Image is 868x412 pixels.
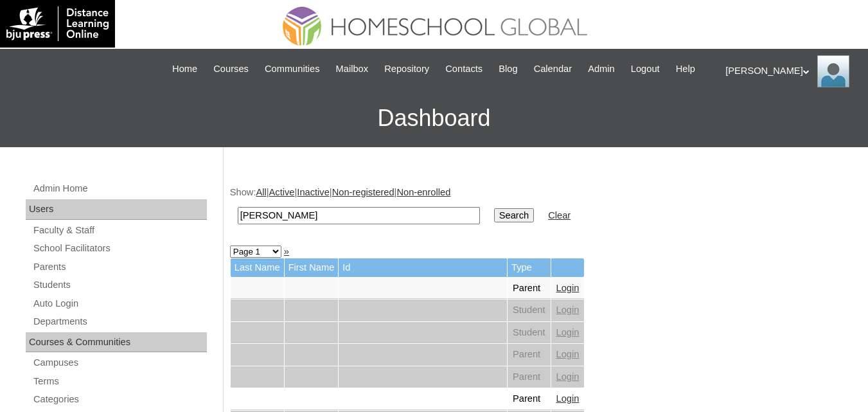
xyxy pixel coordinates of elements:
a: Calendar [527,62,578,76]
a: Students [32,277,207,293]
a: Help [669,62,702,76]
div: Users [26,199,207,220]
a: Mailbox [330,62,375,76]
td: Student [508,322,551,344]
a: Login [556,283,580,293]
img: Ariane Ebuen [817,55,849,87]
div: Show: | | | | [230,186,855,231]
input: Search [494,208,534,222]
a: Inactive [297,187,330,197]
td: Id [339,258,507,277]
td: Parent [508,278,551,300]
a: Categories [32,391,207,408]
img: logo-white.png [6,6,109,41]
span: Admin [588,62,615,76]
div: [PERSON_NAME] [725,55,855,87]
a: Home [166,62,204,76]
span: Calendar [534,62,572,76]
a: Non-registered [332,187,394,197]
div: Courses & Communities [26,332,207,353]
a: Communities [258,62,326,76]
span: Communities [265,62,320,76]
a: Blog [492,62,524,76]
a: Auto Login [32,296,207,312]
a: School Facilitators [32,240,207,256]
a: Login [556,372,580,382]
a: Login [556,349,580,359]
a: Terms [32,373,207,390]
a: Departments [32,314,207,330]
a: Courses [207,62,255,76]
input: Search [238,207,480,224]
td: Parent [508,366,551,388]
a: Campuses [32,355,207,371]
a: Faculty & Staff [32,222,207,238]
td: First Name [285,258,339,277]
h3: Dashboard [6,89,862,147]
span: Repository [384,62,429,76]
td: Parent [508,344,551,366]
span: Logout [631,62,660,76]
a: Clear [548,210,571,220]
td: Type [508,258,551,277]
a: Active [269,187,295,197]
a: Non-enrolled [396,187,450,197]
a: All [256,187,266,197]
a: Login [556,393,580,404]
td: Parent [508,388,551,410]
a: Logout [624,62,666,76]
a: Contacts [439,62,489,76]
a: Admin [581,62,621,76]
a: Parents [32,259,207,275]
span: Contacts [445,62,483,76]
td: Student [508,300,551,321]
span: Help [676,62,695,76]
a: » [284,246,289,256]
span: Courses [213,62,249,76]
span: Blog [499,62,517,76]
span: Home [172,62,197,76]
a: Login [556,327,580,337]
a: Login [556,305,580,315]
a: Repository [378,62,436,76]
a: Admin Home [32,181,207,197]
span: Mailbox [336,62,369,76]
td: Last Name [231,258,284,277]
